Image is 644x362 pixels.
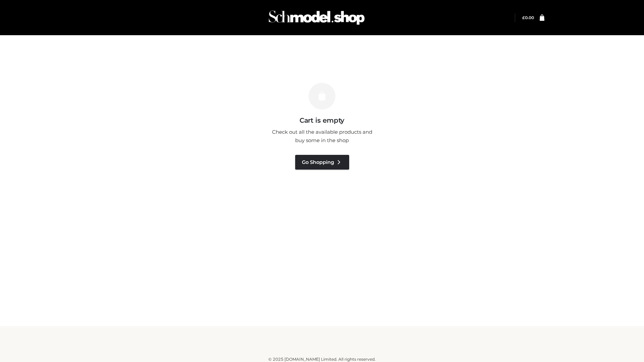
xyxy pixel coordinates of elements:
[266,4,367,31] img: Schmodel Admin 964
[295,155,349,170] a: Go Shopping
[522,15,525,20] span: £
[522,15,534,20] a: £0.00
[115,116,529,124] h3: Cart is empty
[522,15,534,20] bdi: 0.00
[268,128,376,145] p: Check out all the available products and buy some in the shop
